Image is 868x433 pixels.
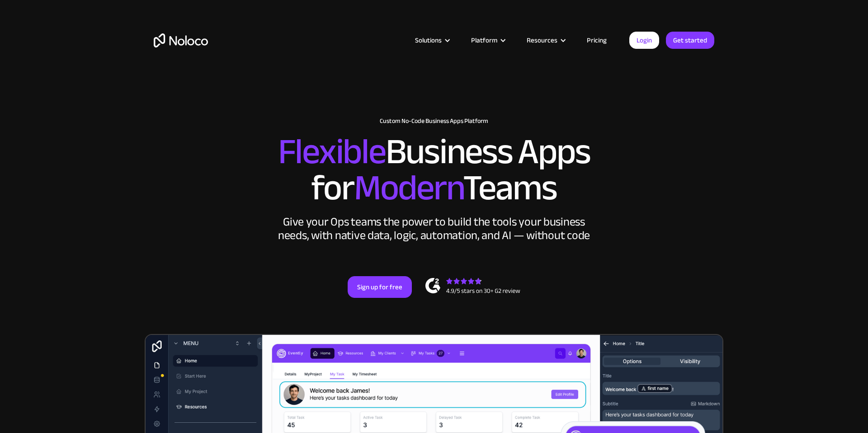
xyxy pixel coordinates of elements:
div: Solutions [404,34,460,46]
a: Pricing [576,34,618,46]
a: Get started [666,32,714,49]
h1: Custom No-Code Business Apps Platform [154,118,714,125]
div: Platform [471,34,497,46]
div: Solutions [415,34,442,46]
span: Modern [354,154,463,221]
a: Login [629,32,659,49]
h2: Business Apps for Teams [154,134,714,206]
a: home [154,33,208,47]
span: Flexible [278,118,386,185]
div: Give your Ops teams the power to build the tools your business needs, with native data, logic, au... [276,215,592,242]
div: Platform [460,34,515,46]
a: Sign up for free [348,276,412,298]
div: Resources [527,34,557,46]
div: Resources [515,34,576,46]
